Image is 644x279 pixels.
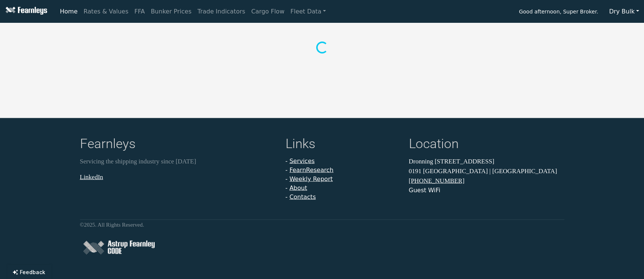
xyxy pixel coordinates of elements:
li: - [286,193,400,202]
li: - [286,157,400,166]
small: © 2025 . All Rights Reserved. [80,222,144,228]
li: - [286,175,400,184]
span: Good afternoon, Super Broker. [519,6,598,19]
li: - [286,166,400,175]
li: - [286,184,400,193]
a: [PHONE_NUMBER] [409,177,465,184]
h4: Location [409,136,564,154]
p: 0191 [GEOGRAPHIC_DATA] | [GEOGRAPHIC_DATA] [409,166,564,176]
a: FearnResearch [289,166,333,174]
a: Bunker Prices [148,4,194,19]
a: Trade Indicators [194,4,248,19]
p: Servicing the shipping industry since [DATE] [80,157,277,166]
button: Guest WiFi [409,186,440,195]
img: Fearnleys Logo [4,7,47,16]
a: Rates & Values [81,4,132,19]
h4: Links [286,136,400,154]
a: Weekly Report [289,175,333,183]
a: Contacts [289,193,316,200]
h4: Fearnleys [80,136,277,154]
a: FFA [132,4,148,19]
p: Dronning [STREET_ADDRESS] [409,157,564,166]
a: Fleet Data [287,4,329,19]
a: Services [289,157,314,165]
a: LinkedIn [80,173,103,180]
a: Home [57,4,80,19]
a: Cargo Flow [248,4,287,19]
a: About [289,184,307,191]
button: Dry Bulk [604,4,644,19]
